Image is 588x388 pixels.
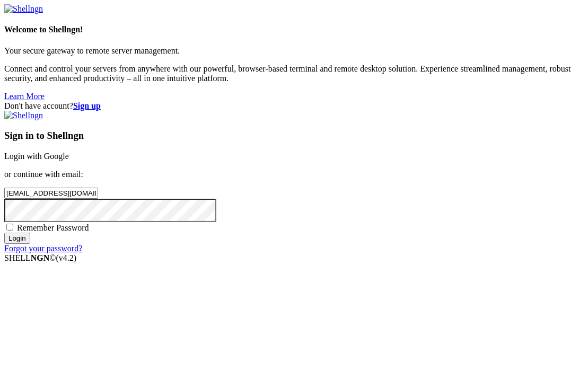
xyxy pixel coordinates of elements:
[4,188,98,199] input: Email address
[17,223,89,232] span: Remember Password
[4,244,82,253] a: Forgot your password?
[6,224,13,231] input: Remember Password
[4,64,584,83] p: Connect and control your servers from anywhere with our powerful, browser-based terminal and remo...
[31,253,50,262] b: NGN
[73,101,101,110] a: Sign up
[56,253,77,262] span: 4.2.0
[4,4,43,14] img: Shellngn
[4,253,76,262] span: SHELL ©
[4,111,43,120] img: Shellngn
[4,152,69,161] a: Login with Google
[4,233,30,244] input: Login
[4,170,584,179] p: or continue with email:
[4,101,584,111] div: Don't have account?
[4,46,584,56] p: Your secure gateway to remote server management.
[4,92,45,101] a: Learn More
[4,25,584,34] h4: Welcome to Shellngn!
[4,130,584,142] h3: Sign in to Shellngn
